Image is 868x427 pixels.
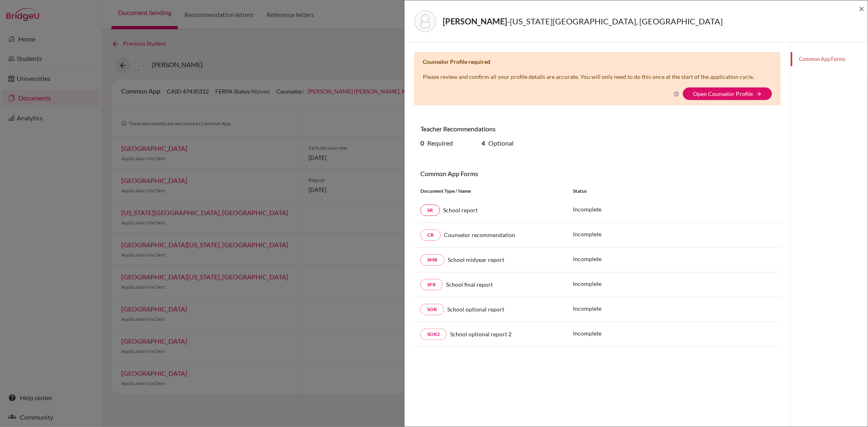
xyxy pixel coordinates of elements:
span: Optional [488,139,514,147]
a: SFR [420,279,443,290]
button: Close [859,4,864,13]
b: 4 [481,139,485,147]
p: Incomplete [573,230,601,238]
span: Required [427,139,453,147]
span: School optional report 2 [450,331,512,338]
i: arrow_forward [756,91,762,97]
a: CR [420,229,441,241]
a: SOR2 [420,329,447,340]
p: Incomplete [573,279,601,288]
p: Incomplete [573,304,601,313]
div: Status [567,187,781,195]
b: Counselor Profile required [423,58,490,65]
b: 0 [420,139,424,147]
a: Common App Forms [791,52,868,66]
p: Please review and confirm all your profile details are accurate. You will only need to do this on... [423,72,754,81]
h6: Common App Forms [420,170,591,177]
span: School midyear report [448,256,504,263]
span: - [US_STATE][GEOGRAPHIC_DATA], [GEOGRAPHIC_DATA] [507,16,723,26]
p: Incomplete [573,255,601,263]
strong: [PERSON_NAME] [443,16,507,26]
a: SMR [420,254,444,266]
a: Open Counselor Profile [693,90,753,97]
h6: Teacher Recommendations [420,125,591,133]
span: School final report [446,281,493,288]
a: SOR [420,304,444,315]
span: School report [443,207,478,213]
span: × [859,2,864,14]
a: SR [420,205,440,216]
div: Document Type / Name [414,187,567,195]
span: School optional report [447,306,504,313]
span: Counselor recommendation [444,231,515,238]
button: Open Counselor Profilearrow_forward [683,87,772,100]
p: Incomplete [573,329,601,338]
p: Incomplete [573,205,601,213]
